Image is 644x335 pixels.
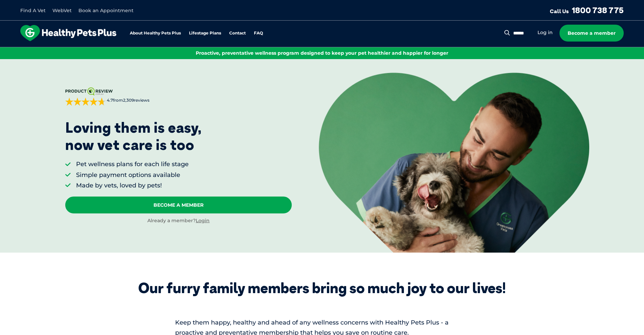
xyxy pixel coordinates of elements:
a: Book an Appointment [78,7,134,14]
div: Our furry family members bring so much joy to our lives! [138,280,506,297]
div: 4.7 out of 5 stars [65,98,106,106]
div: Already a member? [65,217,292,224]
p: Loving them is easy, now vet care is too [65,119,202,153]
img: <p>Loving them is easy, <br /> now vet care is too</p> [319,73,589,252]
a: Call Us1800 738 775 [550,5,624,15]
a: 4.7from2,309reviews [65,87,292,106]
a: Login [196,217,210,224]
li: Simple payment options available [76,171,189,179]
span: 2,309 reviews [123,98,149,103]
strong: 4.7 [107,98,113,103]
a: Find A Vet [20,7,46,14]
span: Proactive, preventative wellness program designed to keep your pet healthier and happier for longer [196,50,448,56]
a: FAQ [254,31,263,35]
span: from [106,98,149,103]
img: hpp-logo [20,25,116,41]
button: Search [503,29,511,36]
span: Call Us [550,8,569,15]
a: About Healthy Pets Plus [130,31,181,35]
a: Become a member [559,25,624,42]
a: WebVet [52,7,72,14]
li: Pet wellness plans for each life stage [76,160,189,169]
a: Contact [229,31,246,35]
a: Become A Member [65,197,292,213]
a: Log in [538,29,553,36]
li: Made by vets, loved by pets! [76,181,189,190]
a: Lifestage Plans [189,31,221,35]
